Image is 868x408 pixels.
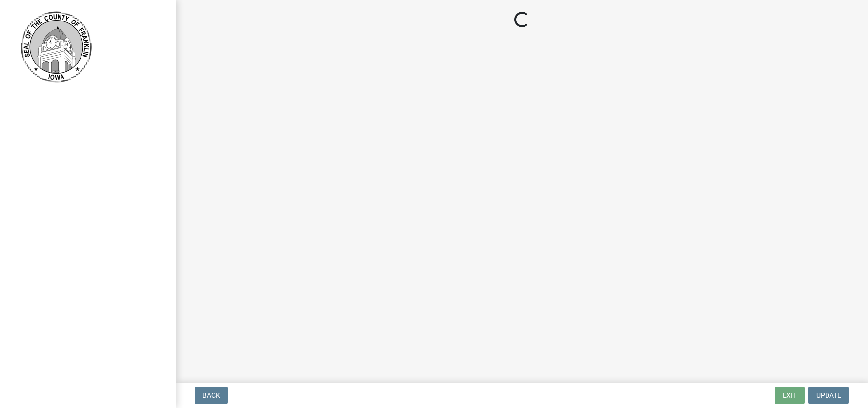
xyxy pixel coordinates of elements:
[816,391,841,399] span: Update
[195,387,228,404] button: Back
[202,391,220,399] span: Back
[20,10,93,84] img: Franklin County, Iowa
[808,387,849,404] button: Update
[775,387,805,404] button: Exit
